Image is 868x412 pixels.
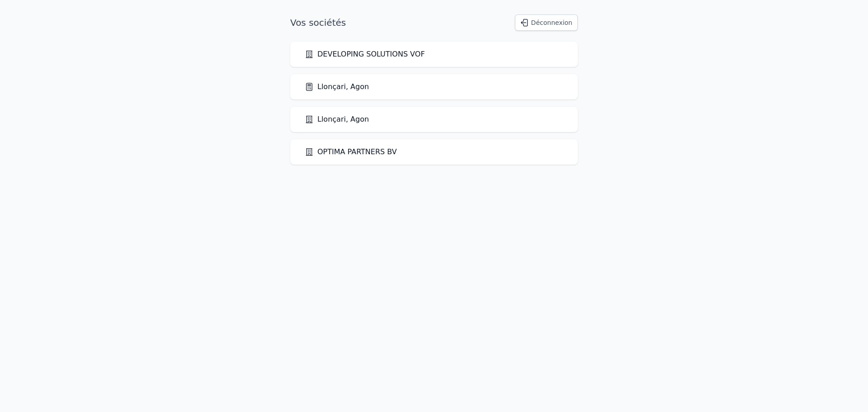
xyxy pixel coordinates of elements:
[305,81,369,92] a: Llonçari, Agon
[515,14,578,31] button: Déconnexion
[305,49,425,60] a: DEVELOPING SOLUTIONS VOF
[305,114,369,125] a: Llonçari, Agon
[305,147,397,157] a: OPTIMA PARTNERS BV
[290,16,346,29] h1: Vos sociétés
